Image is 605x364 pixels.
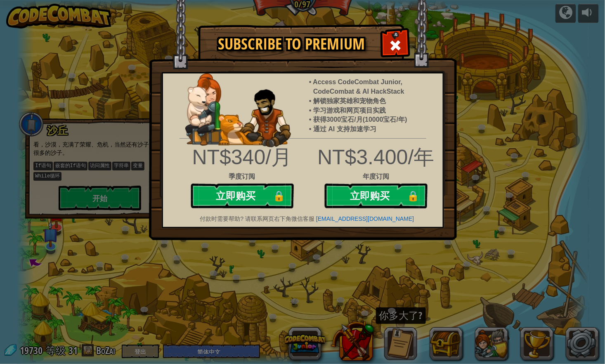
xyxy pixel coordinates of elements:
button: 立即购买🔒 [191,184,294,208]
li: 学习游戏和网页项目实践 [313,106,435,116]
div: 季度订阅 [187,172,297,182]
div: 年度订阅 [157,172,449,182]
li: 解锁独家英雄和宠物角色 [313,97,435,106]
button: 立即购买🔒 [324,184,428,208]
li: 获得3000宝石/月(10000宝石/年) [313,115,435,125]
img: anya-and-nando-pet.webp [185,73,291,147]
a: [EMAIL_ADDRESS][DOMAIN_NAME] [316,215,414,222]
li: Access CodeCombat Junior, CodeCombat & AI HackStack [313,78,435,97]
h1: Subscribe to Premium [207,35,376,53]
span: 付款时需要帮助? 请联系网页右下角微信客服 [200,215,315,222]
div: NT$340/月 [187,143,297,172]
div: NT$3.400/年 [157,143,449,172]
li: 通过 AI 支持加速学习 [313,125,435,134]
